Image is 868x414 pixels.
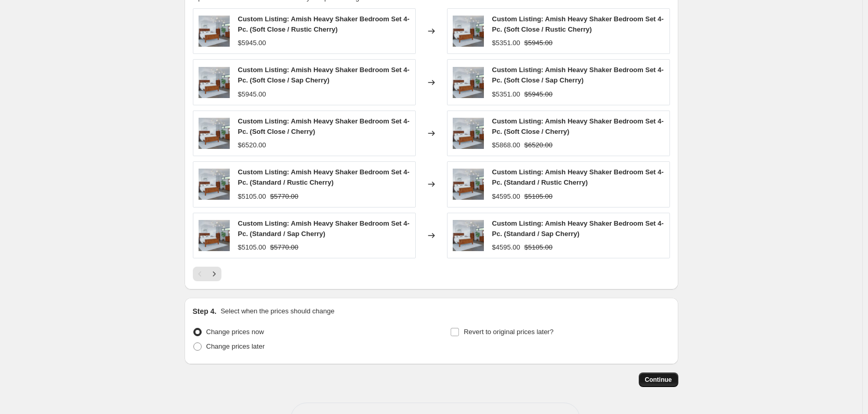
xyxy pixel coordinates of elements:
strike: $5770.00 [270,191,298,202]
strike: $5105.00 [524,242,553,253]
img: Shaker-RS_07855f9b-d6f8-495f-b2be-1eb19e9c136d_80x.jpg [199,169,230,200]
button: Continue [639,372,678,387]
img: Shaker-RS_07855f9b-d6f8-495f-b2be-1eb19e9c136d_80x.jpg [453,220,484,251]
nav: Pagination [193,267,221,281]
span: Custom Listing: Amish Heavy Shaker Bedroom Set 4-Pc. (Soft Close / Sap Cherry) [238,66,410,84]
span: Custom Listing: Amish Heavy Shaker Bedroom Set 4-Pc. (Standard / Sap Cherry) [238,219,410,238]
span: Custom Listing: Amish Heavy Shaker Bedroom Set 4-Pc. (Soft Close / Cherry) [238,117,410,135]
div: $5105.00 [238,191,266,202]
img: Shaker-RS_07855f9b-d6f8-495f-b2be-1eb19e9c136d_80x.jpg [453,118,484,149]
p: Select when the prices should change [220,306,334,316]
span: Change prices later [206,342,265,350]
strike: $6520.00 [524,140,553,150]
span: Custom Listing: Amish Heavy Shaker Bedroom Set 4-Pc. (Soft Close / Sap Cherry) [492,66,664,84]
div: $5351.00 [492,89,520,100]
img: Shaker-RS_07855f9b-d6f8-495f-b2be-1eb19e9c136d_80x.jpg [199,118,230,149]
div: $4595.00 [492,242,520,253]
img: Shaker-RS_07855f9b-d6f8-495f-b2be-1eb19e9c136d_80x.jpg [453,169,484,200]
span: Change prices now [206,328,264,336]
img: Shaker-RS_07855f9b-d6f8-495f-b2be-1eb19e9c136d_80x.jpg [199,220,230,251]
div: $5945.00 [238,89,266,100]
h2: Step 4. [193,306,217,316]
span: Custom Listing: Amish Heavy Shaker Bedroom Set 4-Pc. (Soft Close / Cherry) [492,117,664,135]
strike: $5770.00 [270,242,298,253]
div: $5945.00 [238,38,266,48]
span: Custom Listing: Amish Heavy Shaker Bedroom Set 4-Pc. (Standard / Sap Cherry) [492,219,664,238]
span: Revert to original prices later? [464,328,554,336]
span: Custom Listing: Amish Heavy Shaker Bedroom Set 4-Pc. (Standard / Rustic Cherry) [492,168,664,186]
span: Custom Listing: Amish Heavy Shaker Bedroom Set 4-Pc. (Soft Close / Rustic Cherry) [238,15,410,33]
div: $4595.00 [492,191,520,202]
div: $5351.00 [492,38,520,48]
button: Next [207,267,221,281]
img: Shaker-RS_07855f9b-d6f8-495f-b2be-1eb19e9c136d_80x.jpg [199,67,230,98]
strike: $5945.00 [524,38,553,48]
span: Custom Listing: Amish Heavy Shaker Bedroom Set 4-Pc. (Soft Close / Rustic Cherry) [492,15,664,33]
img: Shaker-RS_07855f9b-d6f8-495f-b2be-1eb19e9c136d_80x.jpg [199,16,230,47]
img: Shaker-RS_07855f9b-d6f8-495f-b2be-1eb19e9c136d_80x.jpg [453,16,484,47]
img: Shaker-RS_07855f9b-d6f8-495f-b2be-1eb19e9c136d_80x.jpg [453,67,484,98]
span: Continue [645,376,672,384]
strike: $5105.00 [524,191,553,202]
div: $5105.00 [238,242,266,253]
div: $6520.00 [238,140,266,150]
span: Custom Listing: Amish Heavy Shaker Bedroom Set 4-Pc. (Standard / Rustic Cherry) [238,168,410,186]
div: $5868.00 [492,140,520,150]
strike: $5945.00 [524,89,553,100]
